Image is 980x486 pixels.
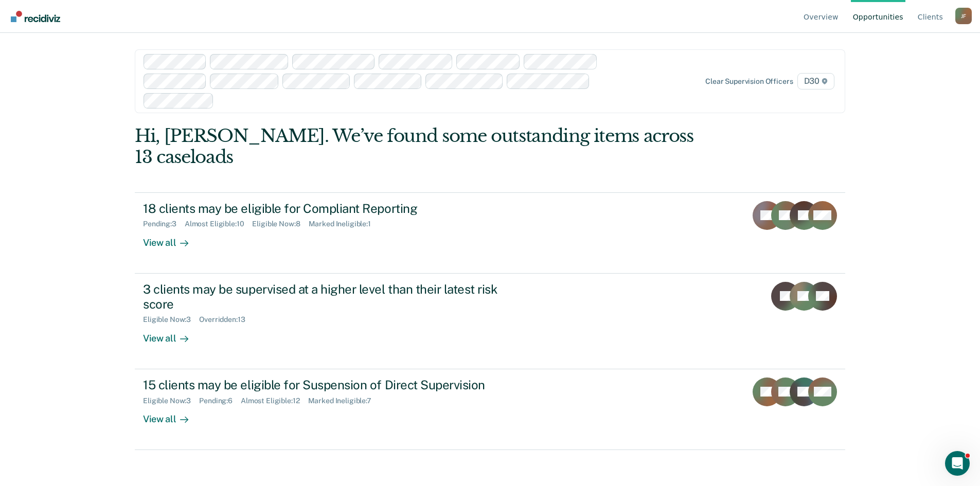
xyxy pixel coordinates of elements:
[135,274,845,369] a: 3 clients may be supervised at a higher level than their latest risk scoreEligible Now:3Overridde...
[955,8,972,24] button: Profile dropdown button
[143,405,201,425] div: View all
[143,397,199,405] div: Eligible Now : 3
[135,369,845,450] a: 15 clients may be eligible for Suspension of Direct SupervisionEligible Now:3Pending:6Almost Elig...
[945,451,970,476] iframe: Intercom live chat
[11,11,60,22] img: Recidiviz
[143,315,199,324] div: Eligible Now : 3
[143,201,504,216] div: 18 clients may be eligible for Compliant Reporting
[797,73,834,89] span: D30
[308,397,380,405] div: Marked Ineligible : 7
[143,228,201,248] div: View all
[143,324,201,344] div: View all
[143,282,504,312] div: 3 clients may be supervised at a higher level than their latest risk score
[199,315,253,324] div: Overridden : 13
[309,220,379,228] div: Marked Ineligible : 1
[241,397,308,405] div: Almost Eligible : 12
[955,8,972,24] div: J F
[143,220,185,228] div: Pending : 3
[199,397,241,405] div: Pending : 6
[135,125,703,168] div: Hi, [PERSON_NAME]. We’ve found some outstanding items across 13 caseloads
[252,220,308,228] div: Eligible Now : 8
[135,192,845,274] a: 18 clients may be eligible for Compliant ReportingPending:3Almost Eligible:10Eligible Now:8Marked...
[143,377,504,392] div: 15 clients may be eligible for Suspension of Direct Supervision
[705,77,793,86] div: Clear supervision officers
[185,220,253,228] div: Almost Eligible : 10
